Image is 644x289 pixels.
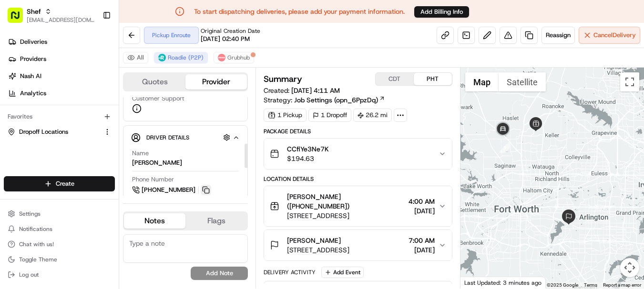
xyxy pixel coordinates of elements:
div: Favorites [4,109,115,124]
span: Reassign [546,31,571,40]
a: Powered byPylon [67,210,115,218]
button: See all [148,122,174,133]
button: Grubhub [214,52,254,63]
span: Toggle Theme [19,256,57,263]
span: Settings [19,210,41,218]
img: 8571987876998_91fb9ceb93ad5c398215_72.jpg [20,91,37,108]
span: Chat with us! [19,240,54,248]
img: Shef Support [10,139,25,154]
div: 1 [500,142,510,153]
button: Add Billing Info [414,6,469,18]
span: Notifications [19,225,52,233]
a: Analytics [4,86,119,101]
div: Start new chat [43,91,156,100]
div: Package Details [264,128,452,135]
button: Reassign [542,27,575,44]
div: Delivery Activity [264,269,316,276]
button: Notes [124,213,185,229]
span: Shef Support [30,148,67,155]
button: [EMAIL_ADDRESS][DOMAIN_NAME] [27,16,95,24]
span: Original Creation Date [201,27,260,35]
button: Provider [185,74,247,90]
span: [STREET_ADDRESS] [287,245,349,255]
p: Welcome 👋 [10,38,174,53]
a: Providers [4,51,119,67]
img: roadie-logo-v2.jpg [158,54,166,61]
button: Dropoff Locations [4,124,115,140]
span: Map data ©2025 Google [526,282,578,288]
button: Show street map [465,72,499,91]
button: Driver Details [131,130,240,145]
div: 1 Pickup [264,109,307,122]
div: 📗 [10,188,17,196]
button: Chat with us! [4,238,115,251]
span: [DATE] [409,206,435,216]
span: Log out [19,271,39,279]
span: API Documentation [90,187,153,197]
h3: Summary [264,75,302,83]
span: $194.63 [287,154,329,163]
img: 1736555255976-a54dd68f-1ca7-489b-9aae-adbdc363a1c4 [10,91,27,108]
img: 5e692f75ce7d37001a5d71f1 [218,54,225,61]
button: Start new chat [162,94,174,105]
button: Create [4,176,115,191]
div: Last Updated: 3 minutes ago [460,277,546,289]
span: Job Settings (opn_6PpzDq) [294,95,378,105]
a: [PHONE_NUMBER] [132,185,211,195]
span: Knowledge Base [19,187,73,197]
span: [STREET_ADDRESS] [287,211,404,220]
span: [DATE] [409,245,435,255]
button: PHT [414,73,452,85]
span: [PERSON_NAME] [287,236,341,245]
img: Nash [10,10,29,29]
span: • [69,148,72,155]
span: 7:00 AM [409,236,435,245]
a: Terms (opens in new tab) [584,282,597,288]
span: Providers [20,55,46,63]
button: Flags [185,213,247,229]
span: CCfiYe3Ne7K [287,144,329,154]
span: Dropoff Locations [19,128,68,136]
div: [PERSON_NAME] [132,159,182,167]
div: 💻 [81,188,88,196]
span: Shef [27,7,41,16]
span: Driver Details [146,134,189,141]
div: We're available if you need us! [43,100,131,108]
button: CDT [376,73,414,85]
span: Phone Number [132,175,174,184]
a: Job Settings (opn_6PpzDq) [294,95,385,105]
span: 4:00 AM [409,197,435,206]
button: Toggle fullscreen view [620,72,639,91]
span: [DATE] [74,148,93,155]
span: Created: [264,86,340,95]
button: Notifications [4,222,115,236]
a: Report a map error [603,282,641,288]
span: [PERSON_NAME] ([PHONE_NUMBER]) [287,192,404,211]
span: [DATE] 4:11 AM [291,86,340,95]
button: Map camera controls [620,258,639,277]
img: Google [463,276,494,289]
button: [PERSON_NAME] ([PHONE_NUMBER])[STREET_ADDRESS]4:00 AM[DATE] [264,186,451,226]
span: Pylon [95,210,115,218]
button: Show satellite imagery [499,72,546,91]
span: [PHONE_NUMBER] [142,186,195,194]
button: CancelDelivery [579,27,640,44]
button: Add Event [321,267,364,278]
span: Customer Support [132,94,184,103]
button: Quotes [124,74,185,90]
button: Roadie (P2P) [154,52,208,63]
a: Open this area in Google Maps (opens a new window) [463,276,494,289]
span: [DATE] 02:40 PM [201,35,250,43]
span: Analytics [20,89,46,98]
span: Deliveries [20,38,47,46]
input: Clear [25,61,157,71]
span: Nash AI [20,72,41,80]
span: Grubhub [227,54,250,61]
div: 1 Dropoff [308,109,351,122]
a: Nash AI [4,69,119,84]
span: Create [56,179,74,188]
button: Toggle Theme [4,253,115,266]
button: CCfiYe3Ne7K$194.63 [264,139,451,169]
